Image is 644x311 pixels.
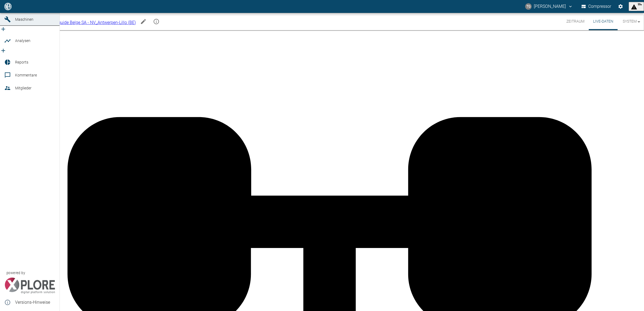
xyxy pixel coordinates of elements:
[580,2,612,11] button: Compressor
[562,13,589,30] button: Zeitraum
[19,20,136,25] a: 908000047_Air Liquide Belge SA - NV_Antwerpen-Lillo (BE)
[138,16,149,27] button: Machine bearbeiten
[6,270,25,275] span: powered by
[15,60,28,64] span: Reports
[15,73,37,77] span: Kommentare
[4,3,12,10] img: logo
[618,13,642,30] button: System
[25,20,136,25] span: 908000047_Air Liquide Belge SA - NV_Antwerpen-Lillo (BE)
[15,299,55,306] span: Versions-Hinweise
[15,17,33,22] span: Maschinen
[525,3,532,10] div: TG
[151,16,162,27] button: mission info
[638,3,642,10] span: 99+
[524,2,574,11] button: thomas.gregoir@neuman-esser.com
[15,39,30,43] span: Analysen
[4,278,55,294] img: Xplore Logo
[589,13,618,30] button: Live-Daten
[616,2,625,11] button: Einstellungen
[15,86,32,90] span: Mitglieder
[629,2,644,11] button: displayAlerts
